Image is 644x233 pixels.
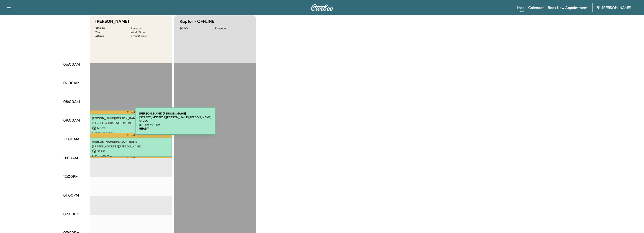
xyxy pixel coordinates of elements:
b: READY [139,127,149,130]
p: $ 89.95 [139,119,211,123]
p: 09:00AM [63,117,80,123]
p: 11:00AM [63,155,78,161]
p: $ 89.95 [92,126,170,130]
p: $ 179.90 [95,27,131,30]
b: [PERSON_NAME] [PERSON_NAME] [139,112,186,115]
p: 8:41 am - 9:41 am [139,123,211,127]
p: Travel [90,157,172,158]
p: 01:00PM [63,192,79,198]
p: Travel [90,133,172,138]
p: [STREET_ADDRESS][PERSON_NAME][PERSON_NAME] [92,121,170,125]
a: MapBeta [517,5,524,10]
p: 06:00AM [63,61,80,67]
p: [STREET_ADDRESS][PERSON_NAME] [92,145,170,148]
p: [PERSON_NAME] [PERSON_NAME] [92,116,170,120]
span: [PERSON_NAME] [602,5,631,10]
div: Beta [520,10,524,13]
p: 12:00PM [63,174,78,179]
p: Revenue [215,27,251,30]
p: 30 min [95,34,131,38]
p: 8:41 am - 9:41 am [92,131,170,135]
p: Travel [90,111,172,114]
a: Calendar [528,5,544,10]
p: 08:00AM [63,99,80,104]
h5: [PERSON_NAME] [95,18,129,25]
p: $ 0.00 [180,27,215,30]
p: 2 hr [95,30,131,34]
p: [PERSON_NAME] [PERSON_NAME] [92,140,170,144]
p: [STREET_ADDRESS][PERSON_NAME][PERSON_NAME] [139,115,211,119]
p: Transit Time [131,34,166,38]
p: 10:00AM [63,136,79,142]
p: Work Time [131,30,166,34]
h5: Raptor - OFFLINE [180,18,214,25]
p: 9:55 am - 10:55 am [92,154,170,158]
p: Revenue [131,27,166,30]
a: Book New Appointment [548,5,588,10]
p: $ 89.95 [92,149,170,154]
img: Curbee Logo [311,4,333,11]
p: 02:00PM [63,211,80,217]
p: 07:00AM [63,80,79,86]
